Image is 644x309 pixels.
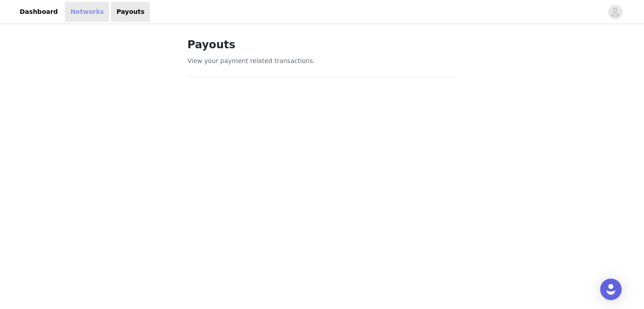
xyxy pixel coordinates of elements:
[14,2,63,22] a: Dashboard
[611,5,619,19] div: avatar
[600,279,622,300] div: Open Intercom Messenger
[187,56,457,66] p: View your payment related transactions.
[111,2,150,22] a: Payouts
[187,37,457,53] h1: Payouts
[65,2,109,22] a: Networks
